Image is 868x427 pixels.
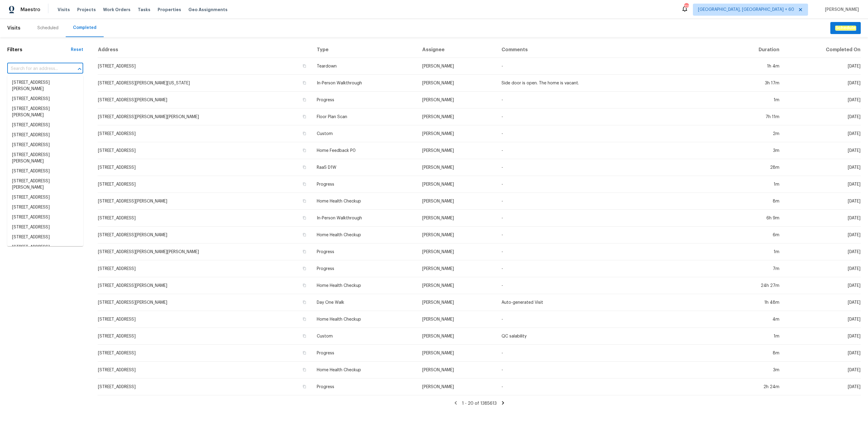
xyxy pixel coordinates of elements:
[302,316,307,322] button: Copy Address
[302,333,307,339] button: Copy Address
[417,58,497,75] td: [PERSON_NAME]
[7,222,83,232] li: [STREET_ADDRESS]
[784,193,861,210] td: [DATE]
[784,243,861,260] td: [DATE]
[7,104,83,120] li: [STREET_ADDRESS][PERSON_NAME]
[497,362,726,378] td: -
[497,277,726,294] td: -
[497,142,726,159] td: -
[417,108,497,125] td: [PERSON_NAME]
[497,243,726,260] td: -
[7,47,71,53] h1: Filters
[784,378,861,395] td: [DATE]
[302,131,307,136] button: Copy Address
[784,260,861,277] td: [DATE]
[726,142,784,159] td: 3m
[784,108,861,125] td: [DATE]
[784,92,861,108] td: [DATE]
[312,227,417,243] td: Home Health Checkup
[302,181,307,187] button: Copy Address
[312,193,417,210] td: Home Health Checkup
[726,176,784,193] td: 1m
[726,311,784,328] td: 4m
[98,243,312,260] td: [STREET_ADDRESS][PERSON_NAME][PERSON_NAME]
[98,108,312,125] td: [STREET_ADDRESS][PERSON_NAME][PERSON_NAME]
[726,362,784,378] td: 3m
[302,80,307,86] button: Copy Address
[7,176,83,193] li: [STREET_ADDRESS][PERSON_NAME]
[417,193,497,210] td: [PERSON_NAME]
[784,362,861,378] td: [DATE]
[98,193,312,210] td: [STREET_ADDRESS][PERSON_NAME]
[726,92,784,108] td: 1m
[312,260,417,277] td: Progress
[98,176,312,193] td: [STREET_ADDRESS]
[726,75,784,92] td: 3h 17m
[417,125,497,142] td: [PERSON_NAME]
[37,25,58,31] div: Scheduled
[302,165,307,170] button: Copy Address
[7,212,83,222] li: [STREET_ADDRESS]
[75,65,84,73] button: Close
[302,266,307,271] button: Copy Address
[497,294,726,311] td: Auto-generated Visit
[98,277,312,294] td: [STREET_ADDRESS][PERSON_NAME]
[784,142,861,159] td: [DATE]
[726,328,784,345] td: 1m
[312,294,417,311] td: Day One Walk
[830,22,861,34] button: Schedule
[497,92,726,108] td: -
[98,345,312,362] td: [STREET_ADDRESS]
[835,26,856,30] em: Schedule
[312,108,417,125] td: Floor Plan Scan
[417,210,497,227] td: [PERSON_NAME]
[98,311,312,328] td: [STREET_ADDRESS]
[417,75,497,92] td: [PERSON_NAME]
[417,260,497,277] td: [PERSON_NAME]
[417,378,497,395] td: [PERSON_NAME]
[726,210,784,227] td: 6h 9m
[726,243,784,260] td: 1m
[784,294,861,311] td: [DATE]
[497,58,726,75] td: -
[98,125,312,142] td: [STREET_ADDRESS]
[497,260,726,277] td: -
[7,193,83,203] li: [STREET_ADDRESS]
[98,294,312,311] td: [STREET_ADDRESS][PERSON_NAME]
[312,125,417,142] td: Custom
[7,232,83,242] li: [STREET_ADDRESS]
[497,193,726,210] td: -
[497,125,726,142] td: -
[20,7,40,13] span: Maestro
[726,277,784,294] td: 24h 27m
[71,47,83,53] div: Reset
[417,92,497,108] td: [PERSON_NAME]
[684,4,688,10] div: 725
[98,58,312,75] td: [STREET_ADDRESS]
[417,362,497,378] td: [PERSON_NAME]
[7,78,83,94] li: [STREET_ADDRESS][PERSON_NAME]
[7,140,83,150] li: [STREET_ADDRESS]
[784,159,861,176] td: [DATE]
[312,75,417,92] td: In-Person Walkthrough
[726,260,784,277] td: 7m
[417,159,497,176] td: [PERSON_NAME]
[417,294,497,311] td: [PERSON_NAME]
[784,58,861,75] td: [DATE]
[497,108,726,125] td: -
[7,150,83,166] li: [STREET_ADDRESS][PERSON_NAME]
[73,25,96,31] div: Completed
[462,401,497,406] span: 1 - 20 of 1385613
[784,311,861,328] td: [DATE]
[417,311,497,328] td: [PERSON_NAME]
[7,242,83,252] li: [STREET_ADDRESS]
[417,176,497,193] td: [PERSON_NAME]
[497,210,726,227] td: -
[7,203,83,212] li: [STREET_ADDRESS]
[726,108,784,125] td: 7h 11m
[726,294,784,311] td: 1h 48m
[784,328,861,345] td: [DATE]
[98,159,312,176] td: [STREET_ADDRESS]
[98,378,312,395] td: [STREET_ADDRESS]
[784,42,861,58] th: Completed On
